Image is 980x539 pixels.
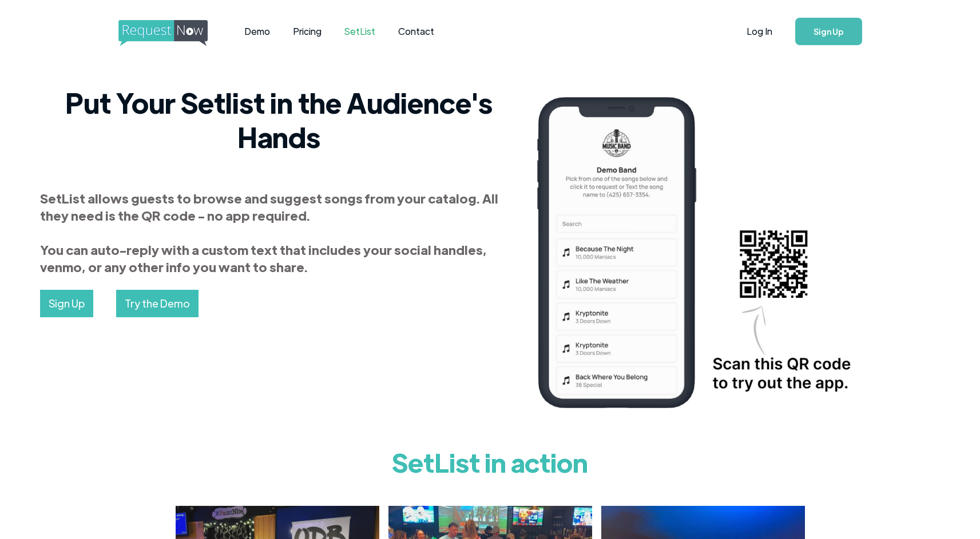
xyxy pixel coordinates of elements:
[387,14,446,49] a: Contact
[40,85,518,154] h2: Put Your Setlist in the Audience's Hands
[118,20,229,46] img: requestnow logo
[281,14,333,49] a: Pricing
[116,290,199,317] a: Try the Demo
[176,439,805,485] h1: SetList in action
[233,14,281,49] a: Demo
[40,190,498,275] strong: SetList allows guests to browse and suggest songs from your catalog. All they need is the QR code...
[118,20,204,43] a: home
[735,11,784,51] a: Log In
[795,18,862,45] a: Sign Up
[40,290,93,317] a: Sign Up
[333,14,387,49] a: SetList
